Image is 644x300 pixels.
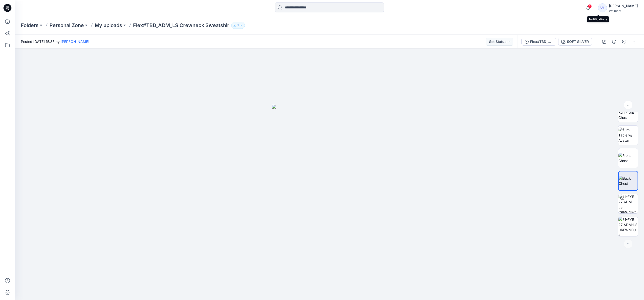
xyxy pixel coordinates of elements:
[610,38,618,46] button: Details
[231,22,245,29] button: 1
[558,38,592,46] button: SOFT SILVER
[21,22,39,29] a: Folders
[609,9,638,13] div: Walmart
[61,39,89,44] a: [PERSON_NAME]
[588,4,592,8] span: 1
[598,3,607,12] div: VL
[530,39,553,44] div: Flex#TBD_ADM_LS Crewneck Sweatshir
[618,217,638,236] img: S1-FYE 27 ADM-LS CREWNECK SWEATSHIRT
[618,104,638,120] img: Color Run Front Ghost
[618,127,638,143] img: Turn Table w/ Avatar
[567,39,589,44] div: SOFT SILVER
[49,22,84,29] a: Personal Zone
[618,153,638,163] img: Front Ghost
[609,3,638,9] div: [PERSON_NAME]
[521,38,556,46] button: Flex#TBD_ADM_LS Crewneck Sweatshir
[21,39,89,44] span: Posted [DATE] 15:35 by
[133,22,229,29] p: Flex#TBD_ADM_LS Crewneck Sweatshir
[95,22,122,29] a: My uploads
[618,194,638,213] img: S1-FYE 27 ADM- LS CREWNECK SWEATSHIRT
[237,23,239,28] p: 1
[619,176,638,186] img: Back Ghost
